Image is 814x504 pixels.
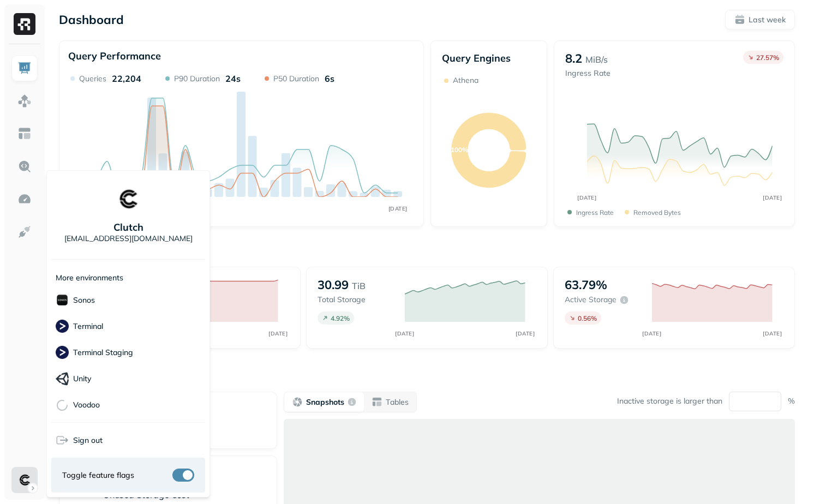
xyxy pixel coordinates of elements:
p: [EMAIL_ADDRESS][DOMAIN_NAME] [64,233,193,244]
p: Voodoo [73,400,100,410]
p: Terminal [73,321,103,332]
p: Sonos [73,295,95,305]
p: Clutch [113,221,143,233]
span: Sign out [73,435,103,446]
img: Terminal [56,320,69,333]
img: Clutch [115,186,141,212]
p: Terminal Staging [73,347,133,358]
p: More environments [56,273,123,283]
p: Unity [73,374,91,384]
img: Unity [56,372,69,386]
img: Terminal Staging [56,346,69,359]
img: Sonos [56,293,69,307]
span: Toggle feature flags [62,470,134,481]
